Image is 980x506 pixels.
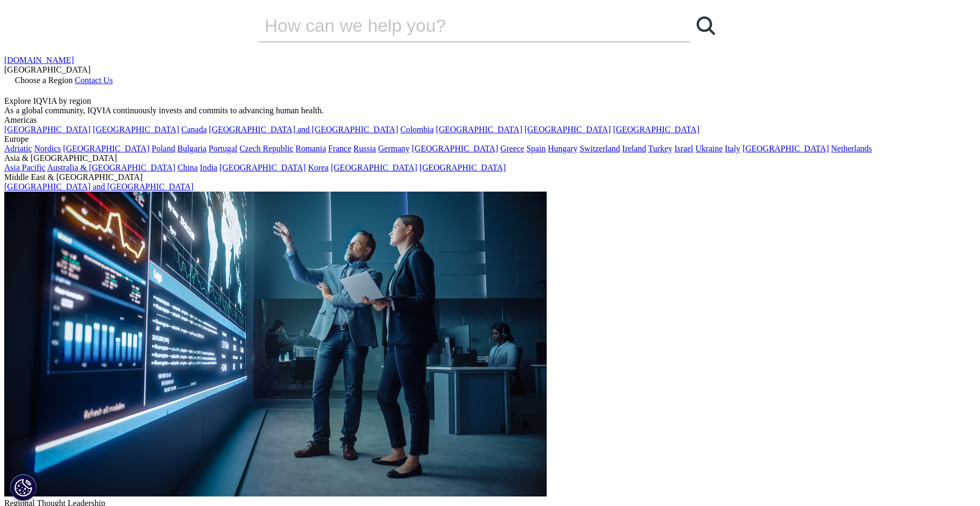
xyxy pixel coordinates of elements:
a: India [200,163,217,172]
a: [GEOGRAPHIC_DATA] [412,144,498,153]
a: China [177,163,198,172]
a: Search [690,10,722,41]
a: Hungary [548,144,577,153]
a: [GEOGRAPHIC_DATA] [613,125,699,134]
div: Middle East & [GEOGRAPHIC_DATA] [4,173,976,182]
a: Israel [674,144,693,153]
a: [GEOGRAPHIC_DATA] [93,125,179,134]
a: Contact Us [75,76,113,85]
a: Germany [378,144,410,153]
a: Portugal [209,144,237,153]
div: Europe [4,134,976,144]
a: Switzerland [580,144,620,153]
a: [GEOGRAPHIC_DATA] [219,163,306,172]
a: [GEOGRAPHIC_DATA] [743,144,829,153]
div: As a global community, IQVIA continuously invests and commits to advancing human health. [4,106,976,115]
a: Adriatic [4,144,32,153]
a: [GEOGRAPHIC_DATA] and [GEOGRAPHIC_DATA] [209,125,398,134]
a: [GEOGRAPHIC_DATA] and [GEOGRAPHIC_DATA] [4,182,193,191]
a: [GEOGRAPHIC_DATA] [63,144,149,153]
a: Nordics [34,144,61,153]
a: [DOMAIN_NAME] [4,56,74,65]
a: Greece [500,144,524,153]
a: [GEOGRAPHIC_DATA] [524,125,611,134]
a: Italy [725,144,740,153]
input: Search [259,10,660,41]
div: Asia & [GEOGRAPHIC_DATA] [4,153,976,163]
a: Ukraine [696,144,723,153]
a: [GEOGRAPHIC_DATA] [331,163,417,172]
a: [GEOGRAPHIC_DATA] [420,163,506,172]
a: Turkey [648,144,673,153]
svg: Search [697,16,715,35]
a: Czech Republic [239,144,293,153]
a: [GEOGRAPHIC_DATA] [4,125,91,134]
div: [GEOGRAPHIC_DATA] [4,65,976,75]
a: Ireland [622,144,646,153]
a: Asia Pacific [4,163,46,172]
a: France [328,144,352,153]
div: Explore IQVIA by region [4,96,976,106]
a: Russia [353,144,376,153]
a: Romania [296,144,326,153]
img: 2093_analyzing-data-using-big-screen-display-and-laptop.png [4,192,547,496]
a: Canada [181,125,207,134]
a: Bulgaria [177,144,207,153]
a: Colombia [400,125,434,134]
a: Netherlands [831,144,872,153]
span: Choose a Region [15,76,73,85]
a: Korea [308,163,328,172]
div: Americas [4,115,976,125]
a: Poland [152,144,175,153]
a: Spain [527,144,546,153]
a: [GEOGRAPHIC_DATA] [436,125,522,134]
a: Australia & [GEOGRAPHIC_DATA] [47,163,175,172]
button: Cookies Settings [10,474,37,501]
